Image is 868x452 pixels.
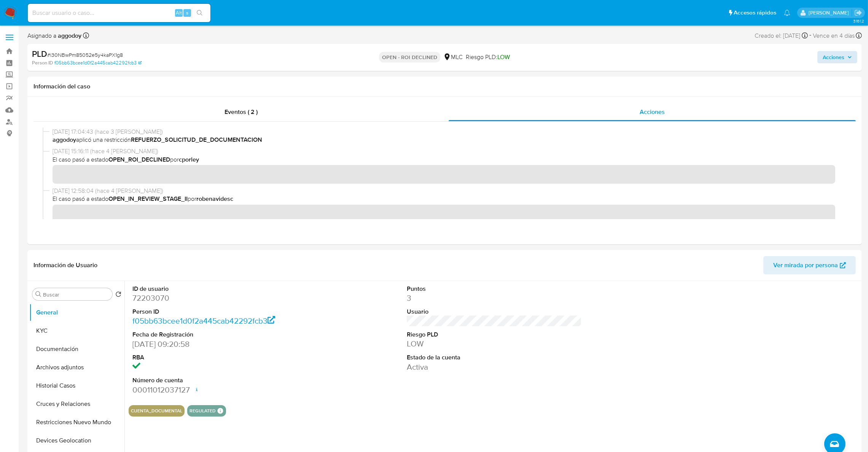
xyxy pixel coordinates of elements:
[29,358,124,377] button: Archivos adjuntos
[29,395,124,413] button: Cruces y Relaciones
[54,59,142,66] a: f05bb63bcee1d0f2a445cab42292fcb3
[773,256,838,274] span: Ver mirada por persona
[813,32,855,40] span: Vence en 4 días
[817,51,857,63] button: Acciones
[407,293,582,303] dd: 3
[27,32,81,40] span: Asignado a
[132,285,308,293] dt: ID de usuario
[176,9,182,16] span: Alt
[29,340,124,358] button: Documentación
[115,291,121,300] button: Volver al orden por defecto
[379,52,440,63] p: OPEN - ROI DECLINED
[132,308,308,316] dt: Person ID
[29,377,124,395] button: Historial Casos
[784,10,790,16] a: Notificaciones
[47,51,123,59] span: # i30NBwPm85052e5y4kaPX1g8
[132,330,308,339] dt: Fecha de Registración
[763,256,856,274] button: Ver mirada por persona
[225,107,258,116] span: Eventos ( 2 )
[132,339,308,349] dd: [DATE] 09:20:58
[29,413,124,431] button: Restricciones Nuevo Mundo
[186,9,188,16] span: s
[43,291,109,298] input: Buscar
[407,353,582,362] dt: Estado de la cuenta
[407,338,582,349] dd: LOW
[407,330,582,339] dt: Riesgo PLD
[407,308,582,316] dt: Usuario
[33,83,856,90] h1: Información del caso
[28,8,210,18] input: Buscar usuario o caso...
[33,261,97,269] h1: Información de Usuario
[35,291,41,297] button: Buscar
[132,385,308,395] dd: 00011012037127
[29,431,124,450] button: Devices Geolocation
[809,9,852,16] p: agustina.godoy@mercadolibre.com
[132,293,308,303] dd: 72203070
[809,30,811,41] span: -
[734,9,776,17] span: Accesos rápidos
[755,30,808,41] div: Creado el: [DATE]
[56,31,81,40] b: aggodoy
[443,53,463,61] div: MLC
[854,9,862,17] a: Salir
[32,48,47,60] b: PLD
[132,353,308,362] dt: RBA
[29,303,124,322] button: General
[192,8,207,18] button: search-icon
[466,53,510,61] span: Riesgo PLD:
[32,59,53,66] b: Person ID
[132,315,276,326] a: f05bb63bcee1d0f2a445cab42292fcb3
[407,362,582,372] dd: Activa
[640,107,665,116] span: Acciones
[407,285,582,293] dt: Puntos
[823,51,844,63] span: Acciones
[132,376,308,385] dt: Número de cuenta
[497,53,510,61] span: LOW
[29,322,124,340] button: KYC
